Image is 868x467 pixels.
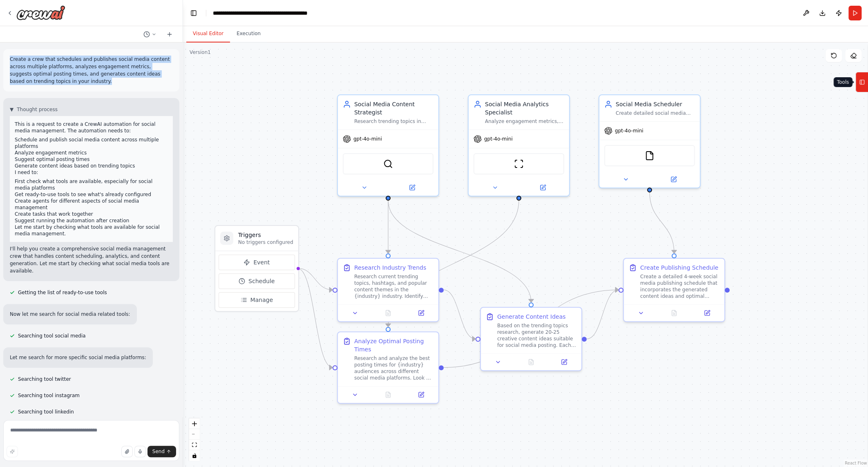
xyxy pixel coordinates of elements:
[384,200,523,327] g: Edge from d182b2de-1de2-4b97-8b31-9321c3f4a985 to dc8fbf3c-b8fa-467d-b523-e77733fd9f43
[17,106,58,113] span: Thought process
[845,461,867,465] a: React Flow attribution
[485,118,564,125] div: Analyze engagement metrics, identify peak activity times for {industry} audiences, and provide da...
[18,333,86,339] span: Searching tool social media
[855,72,868,92] button: Tools
[444,286,618,371] g: Edge from dc8fbf3c-b8fa-467d-b523-e77733fd9f43 to dc5b2b9b-8a33-44b3-a0cd-f965b1f3b625
[444,286,475,343] g: Edge from ad7fb377-dbc0-4847-b0ec-b7187cf4d9cd to c9935b7d-2a9a-4919-8532-f4cd77d07453
[587,286,618,343] g: Edge from c9935b7d-2a9a-4919-8532-f4cd77d07453 to dc5b2b9b-8a33-44b3-a0cd-f965b1f3b625
[353,136,382,142] span: gpt-4o-mini
[15,121,168,134] p: This is a request to create a CrewAI automation for social media management. The automation needs...
[10,311,130,318] p: Now let me search for social media related tools:
[190,49,211,56] div: Version 1
[7,446,18,457] button: Improve this prompt
[189,429,200,440] button: zoom out
[354,273,433,299] div: Research current trending topics, hashtags, and popular content themes in the {industry} industry...
[407,390,435,400] button: Open in side panel
[550,357,578,367] button: Open in side panel
[640,273,719,299] div: Create a detailed 4-week social media publishing schedule that incorporates the generated content...
[230,25,267,42] button: Execution
[657,308,692,318] button: No output available
[497,313,565,321] div: Generate Content Ideas
[623,258,725,322] div: Create Publishing ScheduleCreate a detailed 4-week social media publishing schedule that incorpor...
[15,150,168,156] li: Analyze engagement metrics
[10,106,13,113] span: ▼
[371,390,406,400] button: No output available
[297,264,332,371] g: Edge from triggers to dc8fbf3c-b8fa-467d-b523-e77733fd9f43
[337,331,439,404] div: Analyze Optimal Posting TimesResearch and analyze the best posting times for {industry} audiences...
[354,337,433,353] div: Analyze Optimal Posting Times
[121,446,133,457] button: Upload files
[15,169,168,176] p: I need to:
[354,118,433,125] div: Research trending topics in {industry} and generate creative, engaging content ideas for social m...
[598,94,701,188] div: Social Media SchedulerCreate detailed social media posting schedules, format content for differen...
[219,273,295,289] button: Schedule
[389,183,435,192] button: Open in side panel
[10,354,146,361] p: Let me search for more specific social media platforms:
[354,264,426,272] div: Research Industry Trends
[514,357,549,367] button: No output available
[15,224,168,237] p: Let me start by checking what tools are available for social media management.
[163,29,176,39] button: Start a new chat
[18,289,107,296] span: Getting the list of ready-to-use tools
[250,296,273,304] span: Manage
[297,264,332,294] g: Edge from triggers to ad7fb377-dbc0-4847-b0ec-b7187cf4d9cd
[615,127,643,134] span: gpt-4o-mini
[384,200,392,253] g: Edge from ef118fb5-7d86-4310-a743-ac33e502b91d to ad7fb377-dbc0-4847-b0ec-b7187cf4d9cd
[219,255,295,270] button: Event
[10,106,58,113] button: ▼Thought process
[354,100,433,116] div: Social Media Content Strategist
[616,100,695,108] div: Social Media Scheduler
[650,174,696,184] button: Open in side panel
[520,183,566,192] button: Open in side panel
[140,29,160,39] button: Switch to previous chat
[15,156,168,163] li: Suggest optimal posting times
[219,292,295,308] button: Manage
[480,307,582,371] div: Generate Content IdeasBased on the trending topics research, generate 20-25 creative content idea...
[147,446,176,457] button: Send
[15,178,168,191] li: First check what tools are available, especially for social media platforms
[645,151,654,161] img: FileReadTool
[10,56,173,85] p: Create a crew that schedules and publishes social media content across multiple platforms, analyz...
[485,100,564,116] div: Social Media Analytics Specialist
[484,136,513,142] span: gpt-4o-mini
[616,110,695,116] div: Create detailed social media posting schedules, format content for different platforms, and prepa...
[693,308,721,318] button: Open in side panel
[354,355,433,381] div: Research and analyze the best posting times for {industry} audiences across different social medi...
[407,308,435,318] button: Open in side panel
[16,5,65,20] img: Logo
[253,258,270,266] span: Event
[383,159,393,169] img: SerperDevTool
[371,308,406,318] button: No output available
[337,94,439,197] div: Social Media Content StrategistResearch trending topics in {industry} and generate creative, enga...
[189,440,200,450] button: fit view
[214,225,299,312] div: TriggersNo triggers configuredEventScheduleManage
[188,7,199,19] button: Hide left sidebar
[15,163,168,169] li: Generate content ideas based on trending topics
[238,231,293,239] h3: Triggers
[468,94,570,197] div: Social Media Analytics SpecialistAnalyze engagement metrics, identify peak activity times for {in...
[497,322,576,349] div: Based on the trending topics research, generate 20-25 creative content ideas suitable for social ...
[15,198,168,211] li: Create agents for different aspects of social media management
[134,446,146,457] button: Click to speak your automation idea
[238,239,293,246] p: No triggers configured
[15,211,168,217] li: Create tasks that work together
[337,258,439,322] div: Research Industry TrendsResearch current trending topics, hashtags, and popular content themes in...
[18,409,74,415] span: Searching tool linkedin
[15,136,168,150] li: Schedule and publish social media content across multiple platforms
[15,191,168,198] li: Get ready-to-use tools to see what's already configured
[15,217,168,224] li: Suggest running the automation after creation
[645,192,678,253] g: Edge from 3916935d-bb16-4f93-adaa-f4a2ba80ff92 to dc5b2b9b-8a33-44b3-a0cd-f965b1f3b625
[186,25,230,42] button: Visual Editor
[248,277,274,285] span: Schedule
[189,418,200,429] button: zoom in
[213,9,335,17] nav: breadcrumb
[384,200,535,302] g: Edge from ef118fb5-7d86-4310-a743-ac33e502b91d to c9935b7d-2a9a-4919-8532-f4cd77d07453
[189,450,200,461] button: toggle interactivity
[640,264,718,272] div: Create Publishing Schedule
[189,418,200,461] div: React Flow controls
[514,159,524,169] img: ScrapeWebsiteTool
[18,392,80,399] span: Searching tool instagram
[18,376,71,382] span: Searching tool twitter
[10,245,173,275] p: I'll help you create a comprehensive social media management crew that handles content scheduling...
[152,448,165,455] span: Send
